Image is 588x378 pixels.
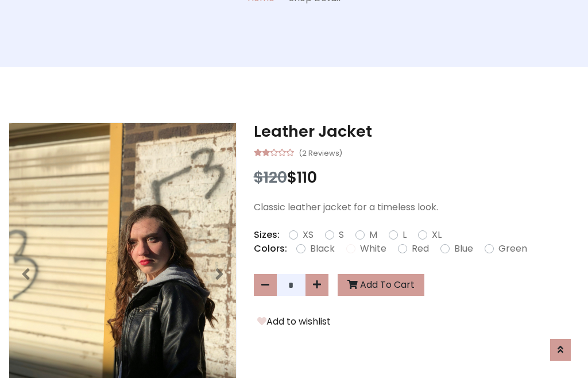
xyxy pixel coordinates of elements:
label: XL [432,228,442,242]
label: White [360,242,386,256]
label: Blue [454,242,473,256]
label: Red [412,242,429,256]
h3: $ [254,168,579,187]
span: $120 [254,167,287,188]
button: Add to wishlist [254,314,334,329]
h3: Leather Jacket [254,122,579,141]
label: L [403,228,407,242]
button: Add To Cart [338,274,424,296]
p: Classic leather jacket for a timeless look. [254,200,579,214]
label: XS [303,228,314,242]
label: M [369,228,377,242]
label: S [339,228,344,242]
label: Black [310,242,335,256]
p: Sizes: [254,228,280,242]
label: Green [498,242,527,256]
span: 110 [297,167,317,188]
small: (2 Reviews) [299,145,342,159]
p: Colors: [254,242,287,256]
